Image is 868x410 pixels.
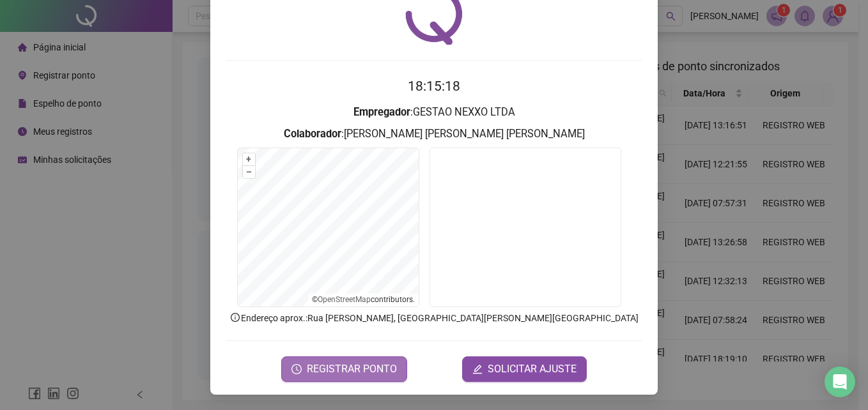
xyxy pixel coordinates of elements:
a: OpenStreetMap [318,295,371,304]
span: clock-circle [291,364,302,374]
button: REGISTRAR PONTO [281,356,407,382]
button: – [243,166,255,178]
li: © contributors. [312,295,415,304]
strong: Empregador [353,106,410,118]
span: REGISTRAR PONTO [307,361,397,377]
span: info-circle [229,312,241,323]
p: Endereço aprox. : Rua [PERSON_NAME], [GEOGRAPHIC_DATA][PERSON_NAME][GEOGRAPHIC_DATA] [226,311,642,325]
button: editSOLICITAR AJUSTE [462,356,587,382]
span: SOLICITAR AJUSTE [488,361,577,377]
button: + [243,153,255,165]
div: Open Intercom Messenger [825,367,855,397]
time: 18:15:18 [408,79,460,94]
h3: : GESTAO NEXXO LTDA [226,104,642,121]
span: edit [472,364,483,374]
h3: : [PERSON_NAME] [PERSON_NAME] [PERSON_NAME] [226,126,642,142]
strong: Colaborador [284,128,341,140]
